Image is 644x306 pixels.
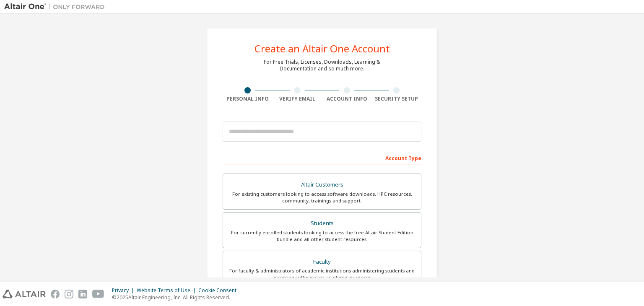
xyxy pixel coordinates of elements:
img: instagram.svg [65,290,73,298]
div: Create an Altair One Account [254,44,390,54]
div: Students [228,218,416,229]
div: For faculty & administrators of academic institutions administering students and accessing softwa... [228,267,416,281]
div: Account Info [322,96,372,102]
div: Website Terms of Use [137,287,198,294]
div: Verify Email [273,96,322,102]
div: Privacy [112,287,137,294]
img: Altair One [4,3,109,11]
div: Security Setup [372,96,422,102]
div: For currently enrolled students looking to access the free Altair Student Edition bundle and all ... [228,229,416,243]
p: © 2025 Altair Engineering, Inc. All Rights Reserved. [112,294,241,301]
div: Altair Customers [228,179,416,191]
div: For existing customers looking to access software downloads, HPC resources, community, trainings ... [228,191,416,204]
div: Faculty [228,256,416,268]
img: youtube.svg [92,290,104,298]
div: Cookie Consent [198,287,241,294]
img: altair_logo.svg [3,290,46,298]
div: For Free Trials, Licenses, Downloads, Learning & Documentation and so much more. [264,59,380,72]
div: Account Type [223,151,421,164]
div: Personal Info [223,96,273,102]
img: linkedin.svg [78,290,87,298]
img: facebook.svg [51,290,60,298]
